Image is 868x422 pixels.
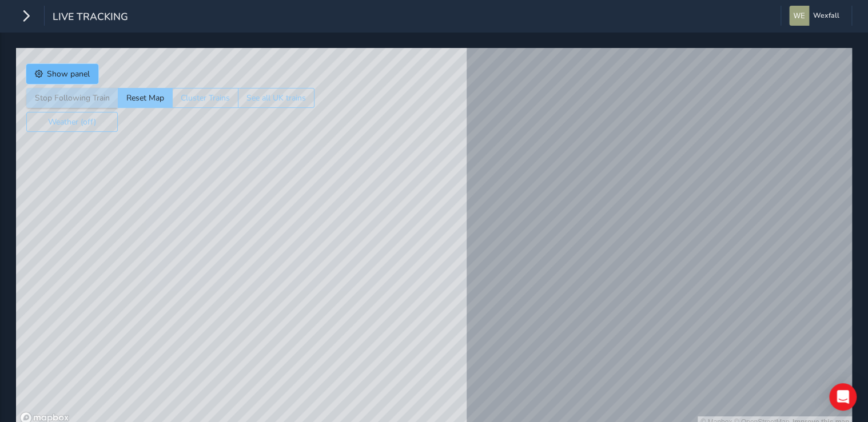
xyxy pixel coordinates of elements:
[26,112,118,132] button: Weather (off)
[789,6,809,26] img: diamond-layout
[813,6,839,26] span: Wexfall
[789,6,843,26] button: Wexfall
[26,64,98,84] button: Show panel
[829,383,857,411] div: Open Intercom Messenger
[238,88,314,108] button: See all UK trains
[118,88,172,108] button: Reset Map
[53,10,128,26] span: Live Tracking
[172,88,238,108] button: Cluster Trains
[47,69,90,79] span: Show panel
